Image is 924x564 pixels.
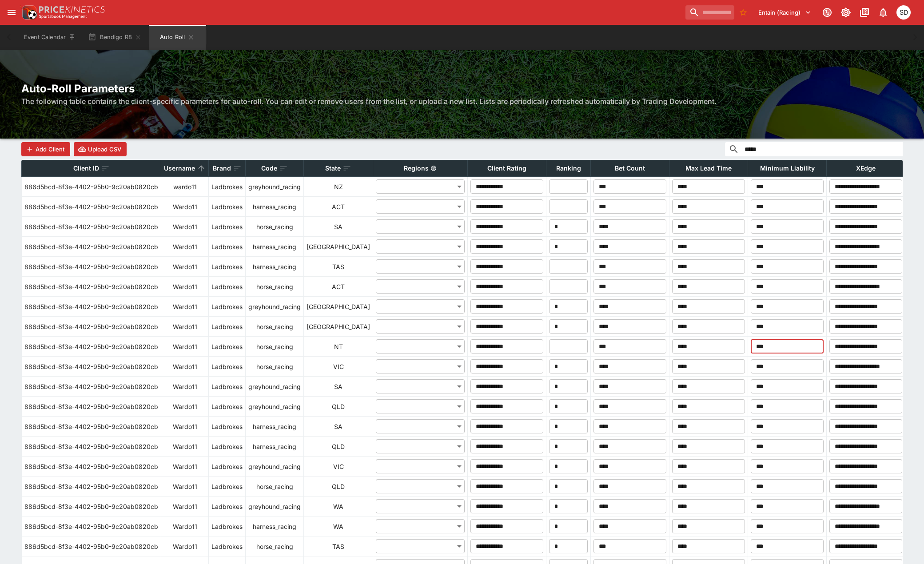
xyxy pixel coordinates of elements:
[896,5,911,20] div: Stuart Dibb
[209,317,246,337] td: Ladbrokes
[161,217,209,237] td: Wardo11
[209,257,246,277] td: Ladbrokes
[39,15,87,19] img: Sportsbook Management
[209,217,246,237] td: Ladbrokes
[161,357,209,377] td: Wardo11
[304,417,373,437] td: SA
[161,457,209,477] td: Wardo11
[19,25,81,50] button: Event Calendar
[22,257,161,277] td: 886d5bcd-8f3e-4402-95b0-9c20ab0820cb
[22,237,161,257] td: 886d5bcd-8f3e-4402-95b0-9c20ab0820cb
[246,457,304,477] td: greyhound_racing
[246,297,304,317] td: greyhound_racing
[246,317,304,337] td: horse_racing
[246,536,304,556] td: horse_racing
[22,516,161,536] td: 886d5bcd-8f3e-4402-95b0-9c20ab0820cb
[468,160,546,177] th: Client Rating
[304,237,373,257] td: [GEOGRAPHIC_DATA]
[246,417,304,437] td: harness_racing
[161,516,209,536] td: Wardo11
[246,377,304,397] td: greyhound_racing
[246,516,304,536] td: harness_racing
[209,496,246,516] td: Ladbrokes
[591,160,669,177] th: Bet Count
[164,163,195,174] p: Username
[246,357,304,377] td: horse_racing
[325,163,341,174] p: State
[304,297,373,317] td: [GEOGRAPHIC_DATA]
[246,177,304,197] td: greyhound_racing
[161,177,209,197] td: wardo11
[546,160,591,177] th: Ranking
[161,437,209,457] td: Wardo11
[736,5,750,20] button: No Bookmarks
[22,496,161,516] td: 886d5bcd-8f3e-4402-95b0-9c20ab0820cb
[22,297,161,317] td: 886d5bcd-8f3e-4402-95b0-9c20ab0820cb
[246,237,304,257] td: harness_racing
[304,217,373,237] td: SA
[209,477,246,496] td: Ladbrokes
[39,6,105,13] img: PriceKinetics
[304,496,373,516] td: WA
[209,197,246,217] td: Ladbrokes
[246,437,304,457] td: harness_racing
[149,25,206,50] button: Auto Roll
[304,377,373,397] td: SA
[161,496,209,516] td: Wardo11
[894,3,913,22] button: Stuart Dibb
[209,536,246,556] td: Ladbrokes
[22,357,161,377] td: 886d5bcd-8f3e-4402-95b0-9c20ab0820cb
[22,177,161,197] td: 886d5bcd-8f3e-4402-95b0-9c20ab0820cb
[246,477,304,496] td: horse_racing
[246,257,304,277] td: harness_racing
[161,297,209,317] td: Wardo11
[22,457,161,477] td: 886d5bcd-8f3e-4402-95b0-9c20ab0820cb
[404,163,429,174] p: Regions
[246,496,304,516] td: greyhound_racing
[73,163,99,174] p: Client ID
[22,437,161,457] td: 886d5bcd-8f3e-4402-95b0-9c20ab0820cb
[161,397,209,417] td: Wardo11
[74,142,127,156] button: Upload CSV
[246,217,304,237] td: horse_racing
[161,337,209,357] td: Wardo11
[209,277,246,297] td: Ladbrokes
[161,237,209,257] td: Wardo11
[261,163,277,174] p: Code
[753,5,816,20] button: Select Tenant
[161,377,209,397] td: Wardo11
[22,217,161,237] td: 886d5bcd-8f3e-4402-95b0-9c20ab0820cb
[748,160,827,177] th: Minimum Liability
[304,177,373,197] td: NZ
[685,5,734,20] input: search
[161,277,209,297] td: Wardo11
[304,317,373,337] td: [GEOGRAPHIC_DATA]
[209,417,246,437] td: Ladbrokes
[83,25,147,50] button: Bendigo R8
[209,397,246,417] td: Ladbrokes
[304,277,373,297] td: ACT
[22,417,161,437] td: 886d5bcd-8f3e-4402-95b0-9c20ab0820cb
[209,377,246,397] td: Ladbrokes
[21,142,70,156] button: Add Client
[304,197,373,217] td: ACT
[209,457,246,477] td: Ladbrokes
[669,160,748,177] th: Max Lead Time
[304,477,373,496] td: QLD
[304,536,373,556] td: TAS
[246,397,304,417] td: greyhound_racing
[819,4,835,20] button: Connected to PK
[161,257,209,277] td: Wardo11
[22,536,161,556] td: 886d5bcd-8f3e-4402-95b0-9c20ab0820cb
[161,477,209,496] td: Wardo11
[209,337,246,357] td: Ladbrokes
[20,4,37,21] img: PriceKinetics Logo
[213,163,231,174] p: Brand
[246,197,304,217] td: harness_racing
[430,165,437,171] svg: Regions which the autoroll setting will apply to. More than one can be selected to apply to multi...
[4,4,20,20] button: open drawer
[161,536,209,556] td: Wardo11
[22,197,161,217] td: 886d5bcd-8f3e-4402-95b0-9c20ab0820cb
[246,337,304,357] td: horse_racing
[209,357,246,377] td: Ladbrokes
